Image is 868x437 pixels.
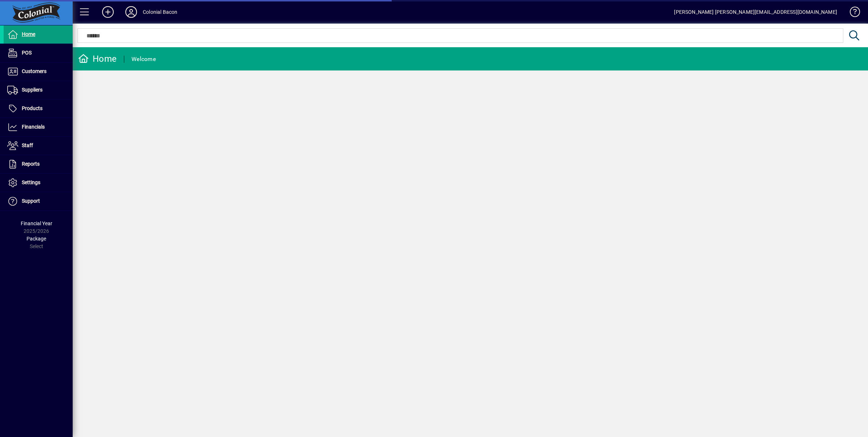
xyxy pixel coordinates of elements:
[21,220,52,226] span: Financial Year
[4,118,73,136] a: Financials
[143,6,177,18] div: Colonial Bacon
[674,6,837,18] div: [PERSON_NAME] [PERSON_NAME][EMAIL_ADDRESS][DOMAIN_NAME]
[4,62,73,81] a: Customers
[22,50,32,56] span: POS
[22,142,33,148] span: Staff
[4,81,73,99] a: Suppliers
[22,68,47,74] span: Customers
[4,44,73,62] a: POS
[22,124,45,130] span: Financials
[4,137,73,155] a: Staff
[96,5,120,19] button: Add
[4,192,73,210] a: Support
[22,87,43,93] span: Suppliers
[22,198,40,204] span: Support
[78,53,117,65] div: Home
[4,155,73,173] a: Reports
[22,31,35,37] span: Home
[120,5,143,19] button: Profile
[4,100,73,118] a: Products
[22,161,40,167] span: Reports
[22,105,43,111] span: Products
[132,53,156,65] div: Welcome
[4,174,73,192] a: Settings
[22,179,40,185] span: Settings
[27,236,46,242] span: Package
[844,1,859,25] a: Knowledge Base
